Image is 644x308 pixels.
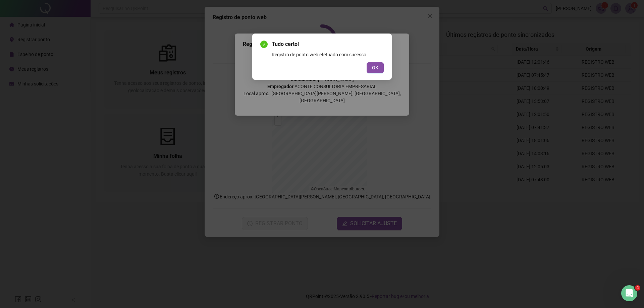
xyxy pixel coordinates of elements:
[272,40,384,48] span: Tudo certo!
[260,41,268,48] span: check-circle
[635,285,640,291] span: 4
[621,285,637,301] iframe: Intercom live chat
[372,64,378,71] span: OK
[367,62,384,73] button: OK
[272,51,384,58] div: Registro de ponto web efetuado com sucesso.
